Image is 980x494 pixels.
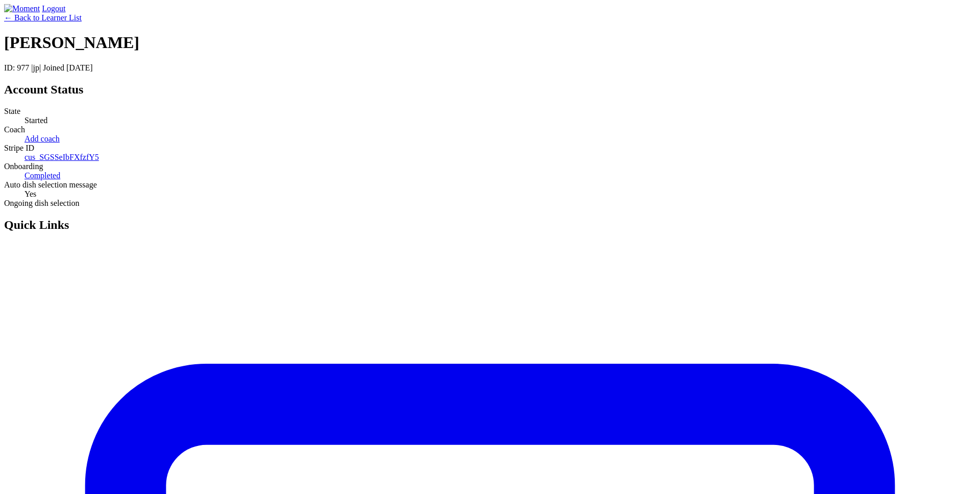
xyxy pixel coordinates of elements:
[42,4,65,13] a: Logout
[4,180,976,190] dt: Auto dish selection message
[4,125,976,134] dt: Coach
[4,13,82,22] a: ← Back to Learner List
[4,33,976,52] h1: [PERSON_NAME]
[4,218,976,232] h2: Quick Links
[24,134,60,143] a: Add coach
[4,144,976,153] dt: Stripe ID
[4,83,976,97] h2: Account Status
[24,116,47,125] span: Started
[4,107,976,116] dt: State
[4,199,976,208] dt: Ongoing dish selection
[4,162,976,171] dt: Onboarding
[24,171,60,180] a: Completed
[33,63,39,72] span: jp
[4,63,976,73] p: ID: 977 | | Joined [DATE]
[24,190,36,198] span: Yes
[4,4,40,13] img: Moment
[24,153,99,161] a: cus_SGSSeIbFXfzfY5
